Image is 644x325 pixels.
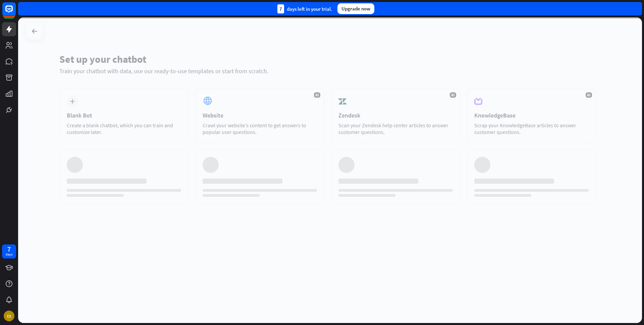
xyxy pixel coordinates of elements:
div: 7 [277,4,284,13]
div: days left in your trial. [277,4,332,13]
a: 7 days [2,244,16,259]
div: days [6,252,12,257]
div: 7 [7,246,11,252]
div: ES [4,311,14,321]
div: Upgrade now [337,3,374,14]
